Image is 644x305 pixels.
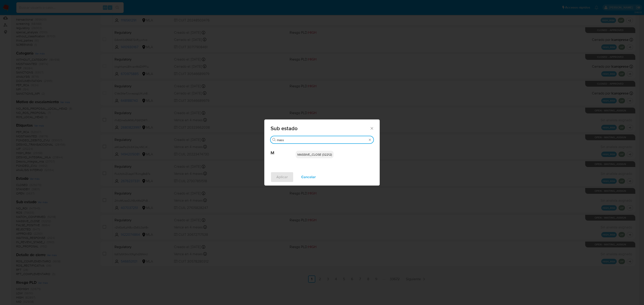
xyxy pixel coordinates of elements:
button: Borrar [368,138,372,142]
span: Sub estado [271,126,370,131]
span: M [271,144,296,156]
input: Buscar filtro [277,138,367,142]
button: Buscar [272,138,276,142]
span: Cancelar [301,172,316,182]
button: Cerrar [370,126,374,130]
span: MASSIVE_CLOSE (32212) [297,152,332,157]
div: MASSIVE_CLOSE (32212) [296,151,334,158]
button: Cancelar [295,172,322,182]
